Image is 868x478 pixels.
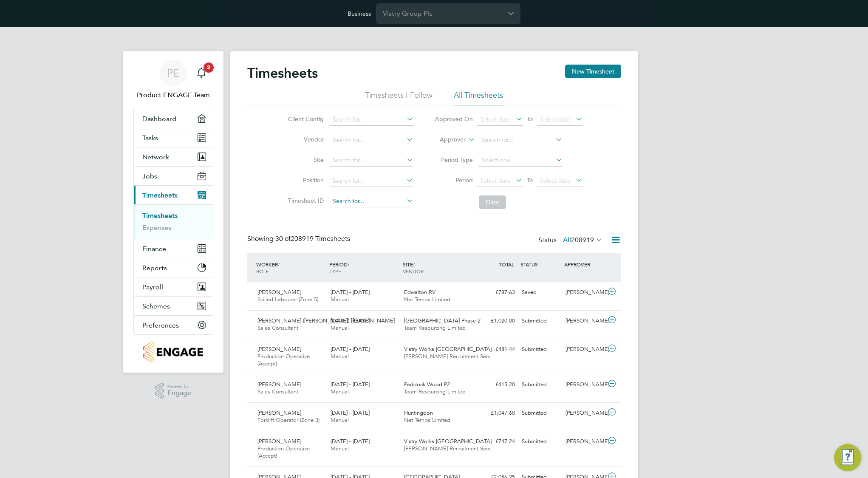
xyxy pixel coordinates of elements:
[404,438,497,445] span: Vistry Works [GEOGRAPHIC_DATA]…
[257,388,298,395] span: Sales Consultant
[474,342,518,356] div: £481.44
[331,353,349,360] span: Manual
[565,65,621,78] button: New Timesheet
[562,406,606,420] div: [PERSON_NAME]
[331,388,349,395] span: Manual
[257,345,301,353] span: [PERSON_NAME]
[254,257,328,279] div: WORKER
[330,195,413,207] input: Search for...
[562,257,606,272] div: APPROVER
[123,51,223,373] nav: Main navigation
[167,390,191,397] span: Engage
[474,314,518,328] div: £1,020.00
[142,153,169,161] span: Network
[286,156,324,164] label: Site
[133,59,213,100] a: PEProduct ENGAGE Team
[331,324,349,331] span: Manual
[167,68,179,79] span: PE
[204,62,214,73] span: 2
[257,288,301,296] span: [PERSON_NAME]
[524,175,535,186] span: To
[538,235,604,246] div: Status
[142,283,163,291] span: Payroll
[142,172,157,180] span: Jobs
[404,381,450,388] span: Paddock Wood P2
[348,261,349,268] span: /
[479,134,563,146] input: Search for...
[834,444,861,471] button: Engage Resource Center
[427,136,466,144] label: Approver
[413,261,415,268] span: /
[329,268,341,274] span: TYPE
[134,128,213,147] a: Tasks
[247,235,352,243] div: Showing
[562,435,606,449] div: [PERSON_NAME]
[134,204,213,239] div: Timesheets
[134,277,213,296] button: Payroll
[257,353,310,367] span: Production Operative (Accept)
[474,435,518,449] div: £747.24
[454,90,503,105] li: All Timesheets
[563,236,602,244] label: All
[562,342,606,356] div: [PERSON_NAME]
[404,288,435,296] span: Edwalton RV
[257,317,395,324] span: [PERSON_NAME] ([PERSON_NAME]) [PERSON_NAME]
[331,416,349,424] span: Manual
[562,286,606,300] div: [PERSON_NAME]
[193,59,210,87] a: 2
[167,383,191,390] span: Powered by
[142,115,176,123] span: Dashboard
[133,90,213,100] span: Product ENGAGE Team
[327,257,401,279] div: PERIOD
[348,10,371,17] label: Business
[404,296,450,303] span: Net Temps Limited
[330,134,413,146] input: Search for...
[142,134,158,142] span: Tasks
[257,409,301,416] span: [PERSON_NAME]
[247,65,318,82] h2: Timesheets
[142,302,170,310] span: Schemes
[155,383,191,399] a: Powered byEngage
[142,223,171,232] a: Expenses
[435,176,473,184] label: Period
[331,409,370,416] span: [DATE] - [DATE]
[286,136,324,143] label: Vendor
[518,314,563,328] div: Submitted
[134,258,213,277] button: Reports
[257,296,318,303] span: Skilled Labourer (Zone 5)
[404,445,496,452] span: [PERSON_NAME] Recruitment Serv…
[331,296,349,303] span: Manual
[404,324,466,331] span: Team Resourcing Limited
[275,235,291,243] span: 30 of
[331,288,370,296] span: [DATE] - [DATE]
[134,186,213,204] button: Timesheets
[331,345,370,353] span: [DATE] - [DATE]
[404,353,496,360] span: [PERSON_NAME] Recruitment Serv…
[330,114,413,126] input: Search for...
[286,197,324,204] label: Timesheet ID
[134,316,213,334] button: Preferences
[331,438,370,445] span: [DATE] - [DATE]
[404,317,481,324] span: [GEOGRAPHIC_DATA] Phase 2
[330,175,413,187] input: Search for...
[474,378,518,392] div: £415.20
[331,381,370,388] span: [DATE] - [DATE]
[142,212,178,220] a: Timesheets
[257,324,298,331] span: Sales Consultant
[540,116,571,123] span: Select date
[365,90,433,105] li: Timesheets I Follow
[257,445,310,459] span: Production Operative (Accept)
[562,314,606,328] div: [PERSON_NAME]
[257,381,301,388] span: [PERSON_NAME]
[499,261,514,268] span: TOTAL
[278,261,280,268] span: /
[404,388,466,395] span: Team Resourcing Limited
[403,268,424,274] span: VENDOR
[518,378,563,392] div: Submitted
[518,257,563,272] div: STATUS
[134,239,213,258] button: Finance
[133,342,213,362] a: Go to home page
[330,155,413,167] input: Search for...
[480,116,511,123] span: Select date
[404,345,497,353] span: Vistry Works [GEOGRAPHIC_DATA]…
